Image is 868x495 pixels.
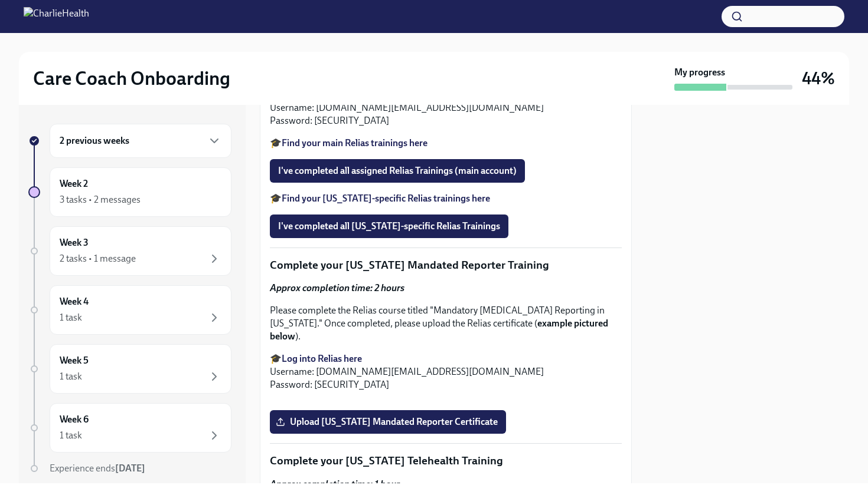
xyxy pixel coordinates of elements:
h6: Week 4 [60,295,89,308]
label: Upload [US_STATE] Mandated Reporter Certificate [270,410,506,434]
p: 🎓 [270,137,622,150]
a: Find your [US_STATE]-specific Relias trainings here [282,193,490,204]
h6: 2 previous weeks [60,134,129,147]
span: Experience ends [50,463,145,474]
img: CharlieHealth [24,7,89,26]
span: Upload [US_STATE] Mandated Reporter Certificate [278,416,498,428]
p: 🎓 [270,192,622,205]
div: 1 task [60,370,82,383]
a: Week 41 task [28,285,231,335]
button: I've completed all [US_STATE]-specific Relias Trainings [270,214,508,238]
p: Complete your [US_STATE] Telehealth Training [270,453,622,468]
h2: Care Coach Onboarding [33,67,230,90]
h6: Week 2 [60,177,88,190]
div: 2 tasks • 1 message [60,252,136,265]
a: Week 23 tasks • 2 messages [28,167,231,217]
h6: Week 3 [60,236,89,249]
span: I've completed all assigned Relias Trainings (main account) [278,165,517,177]
p: 🎓 Username: [DOMAIN_NAME][EMAIL_ADDRESS][DOMAIN_NAME] Password: [SECURITY_DATA] [270,352,622,391]
div: 1 task [60,311,82,324]
strong: My progress [674,66,725,79]
p: Please complete the Relias course titled "Mandatory [MEDICAL_DATA] Reporting in [US_STATE]." Once... [270,304,622,343]
div: 1 task [60,429,82,442]
span: I've completed all [US_STATE]-specific Relias Trainings [278,220,500,232]
a: Week 32 tasks • 1 message [28,226,231,276]
p: You will have 2 Relias accounts. Both share the same log in details: Username: [DOMAIN_NAME][EMAI... [270,88,622,127]
a: Log into Relias here [282,353,362,364]
div: 3 tasks • 2 messages [60,193,141,206]
strong: Approx completion time: 1 hour [270,478,400,490]
h3: 44% [802,68,835,89]
strong: Approx completion time: 2 hours [270,282,404,293]
a: Find your main Relias trainings here [282,137,428,148]
a: Week 61 task [28,403,231,453]
h6: Week 5 [60,354,89,367]
strong: [DATE] [115,463,145,474]
p: Complete your [US_STATE] Mandated Reporter Training [270,258,622,273]
div: 2 previous weeks [50,124,231,158]
h6: Week 6 [60,413,89,426]
a: Week 51 task [28,344,231,394]
button: I've completed all assigned Relias Trainings (main account) [270,159,525,183]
